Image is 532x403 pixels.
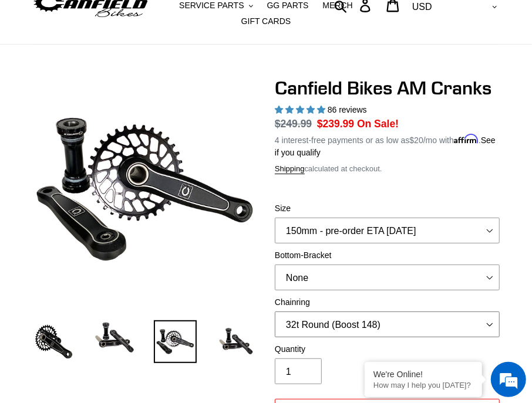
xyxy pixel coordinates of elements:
a: GIFT CARDS [235,13,297,29]
img: Load image into Gallery viewer, Canfield Cranks [93,320,136,355]
div: calculated at checkout. [275,163,500,175]
span: $20 [410,136,423,145]
span: $239.99 [317,118,354,130]
div: Minimize live chat window [193,6,221,34]
img: d_696896380_company_1647369064580_696896380 [38,59,67,88]
div: Chat with us now [79,66,215,81]
label: Size [275,202,500,215]
span: We're online! [68,124,162,243]
span: GIFT CARDS [241,16,291,26]
a: See if you qualify - Learn more about Affirm Financing (opens in modal) [275,136,496,157]
textarea: Type your message and hit 'Enter' [6,274,224,315]
span: On Sale! [357,116,399,131]
p: How may I help you today? [373,381,473,390]
s: $249.99 [275,118,312,130]
h1: Canfield Bikes AM Cranks [275,77,500,99]
span: 4.97 stars [275,105,328,114]
span: Affirm [454,134,479,144]
span: 86 reviews [328,105,367,114]
img: Load image into Gallery viewer, Canfield Bikes AM Cranks [154,320,197,363]
img: Load image into Gallery viewer, CANFIELD-AM_DH-CRANKS [214,320,257,363]
img: Load image into Gallery viewer, Canfield Bikes AM Cranks [32,320,75,363]
label: Chainring [275,296,500,309]
div: We're Online! [373,370,473,379]
a: Shipping [275,164,305,174]
div: Navigation go back [13,65,31,82]
span: SERVICE PARTS [179,1,244,11]
label: Quantity [275,343,500,355]
span: MERCH [322,1,352,11]
label: Bottom-Bracket [275,249,500,262]
p: 4 interest-free payments or as low as /mo with . [275,131,500,159]
span: GG PARTS [267,1,309,11]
